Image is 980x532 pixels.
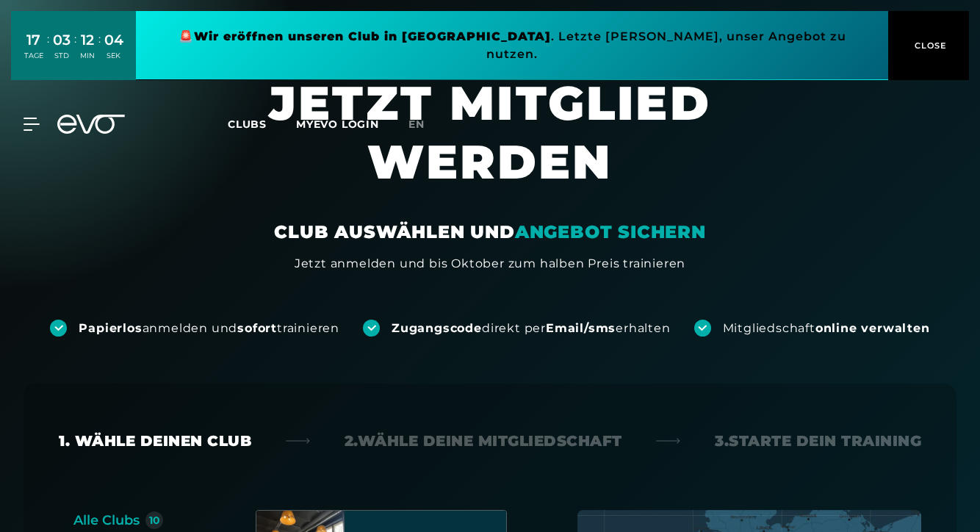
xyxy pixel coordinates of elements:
div: 04 [104,29,123,51]
div: TAGE [24,51,43,61]
strong: Email/sms [546,321,616,335]
div: Jetzt anmelden und bis Oktober zum halben Preis trainieren [295,255,685,273]
a: en [408,116,442,133]
div: CLUB AUSWÄHLEN UND [274,220,705,244]
strong: sofort [237,321,277,335]
a: MYEVO LOGIN [296,118,379,131]
span: Clubs [228,118,267,131]
div: 1. Wähle deinen Club [59,431,251,451]
em: ANGEBOT SICHERN [515,221,706,242]
div: Alle Clubs [73,510,140,531]
div: Mitgliedschaft [723,320,930,337]
div: : [98,31,101,70]
div: : [47,31,49,70]
div: 12 [80,29,95,51]
div: 03 [53,29,71,51]
span: en [408,118,425,131]
a: Clubs [228,117,296,131]
button: CLOSE [888,11,969,80]
div: direkt per erhalten [392,320,670,337]
div: 10 [149,515,160,525]
strong: online verwalten [815,321,930,335]
div: 2. Wähle deine Mitgliedschaft [345,431,622,451]
div: STD [53,51,71,61]
div: 17 [24,29,43,51]
div: : [74,31,76,70]
div: SEK [104,51,123,61]
div: MIN [80,51,95,61]
span: CLOSE [911,39,947,52]
strong: Papierlos [79,321,142,335]
strong: Zugangscode [392,321,482,335]
div: anmelden und trainieren [79,320,339,337]
div: 3. Starte dein Training [715,431,921,451]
